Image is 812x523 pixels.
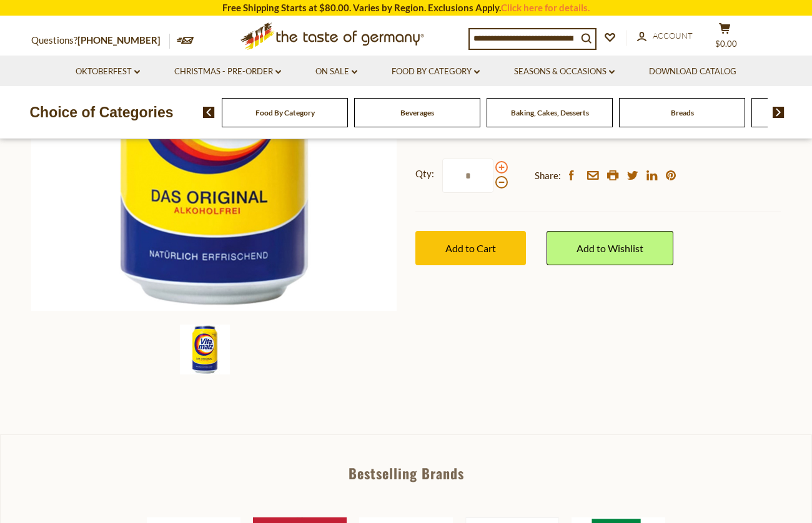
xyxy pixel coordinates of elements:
a: Seasons & Occasions [514,65,615,79]
span: $0.00 [715,39,737,49]
a: Download Catalog [649,65,736,79]
div: Bestselling Brands [1,466,811,480]
a: Click here for details. [501,2,590,13]
strong: Qty: [415,166,434,182]
a: Oktoberfest [76,65,140,79]
a: Baking, Cakes, Desserts [511,108,589,117]
a: [PHONE_NUMBER] [77,34,161,46]
a: Christmas - PRE-ORDER [174,65,281,79]
input: Qty: [442,159,493,193]
span: Share: [535,168,561,183]
a: Breads [671,108,694,117]
a: Add to Wishlist [547,231,673,265]
a: On Sale [315,65,357,79]
a: Food By Category [255,108,315,117]
button: Add to Cart [415,231,526,265]
button: $0.00 [706,22,743,54]
a: Account [637,29,693,43]
span: Account [653,31,693,41]
img: previous arrow [203,107,215,118]
a: Beverages [400,108,434,117]
a: Food By Category [392,65,480,79]
img: next arrow [773,107,785,118]
img: Vitamalz Original Malt Soda in Can, 11.2 oz [180,325,230,374]
p: Questions? [31,32,170,49]
span: Add to Cart [445,242,496,254]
